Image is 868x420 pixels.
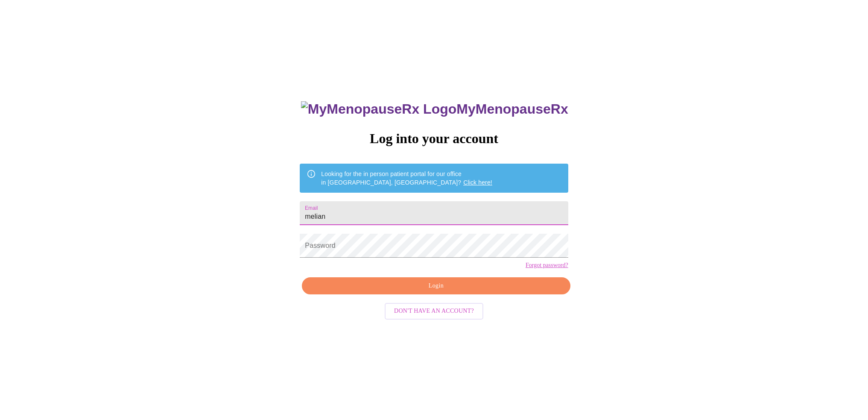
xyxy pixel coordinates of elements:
h3: MyMenopauseRx [301,101,568,117]
img: MyMenopauseRx Logo [301,101,456,117]
a: Don't have an account? [383,307,485,314]
h3: Log into your account [300,131,568,147]
span: Login [312,281,560,291]
a: Click here! [463,179,492,186]
a: Forgot password? [526,262,568,269]
div: Looking for the in person patient portal for our office in [GEOGRAPHIC_DATA], [GEOGRAPHIC_DATA]? [321,166,492,190]
button: Don't have an account? [385,303,483,320]
button: Login [302,277,570,295]
span: Don't have an account? [394,306,474,317]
